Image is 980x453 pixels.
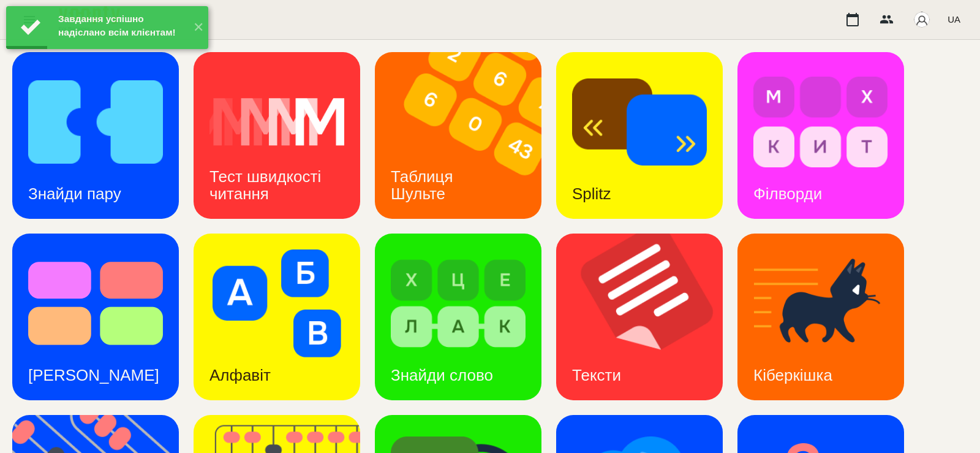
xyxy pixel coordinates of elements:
img: Тест Струпа [28,249,163,357]
img: Splitz [572,68,707,176]
a: КіберкішкаКіберкішка [737,234,904,400]
h3: Алфавіт [209,366,271,384]
a: Тест Струпа[PERSON_NAME] [12,234,179,400]
span: UA [948,13,960,26]
a: Таблиця ШультеТаблиця Шульте [375,52,541,219]
a: Знайди паруЗнайди пару [12,52,179,219]
h3: Філворди [753,185,822,203]
img: avatar_s.png [913,11,930,28]
h3: Знайди пару [28,185,121,203]
img: Таблиця Шульте [375,52,557,219]
div: Завдання успішно надіслано всім клієнтам! [58,12,184,39]
img: Кіберкішка [753,249,888,357]
h3: Кіберкішка [753,366,832,384]
img: Знайди слово [391,249,526,357]
a: Тест швидкості читанняТест швидкості читання [194,52,360,219]
a: Знайди словоЗнайди слово [375,234,541,400]
h3: Тексти [572,366,621,384]
a: SplitzSplitz [556,52,723,219]
h3: Splitz [572,185,611,203]
h3: Знайди слово [391,366,493,384]
h3: Таблиця Шульте [391,167,458,203]
img: Знайди пару [28,68,163,176]
a: ТекстиТексти [556,234,723,400]
a: АлфавітАлфавіт [194,234,360,400]
h3: Тест швидкості читання [209,167,325,203]
img: Тест швидкості читання [209,68,344,176]
h3: [PERSON_NAME] [28,366,159,384]
img: Тексти [556,234,738,400]
a: ФілвордиФілворди [737,52,904,219]
img: Філворди [753,68,888,176]
img: Алфавіт [209,249,344,357]
button: UA [943,8,965,31]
